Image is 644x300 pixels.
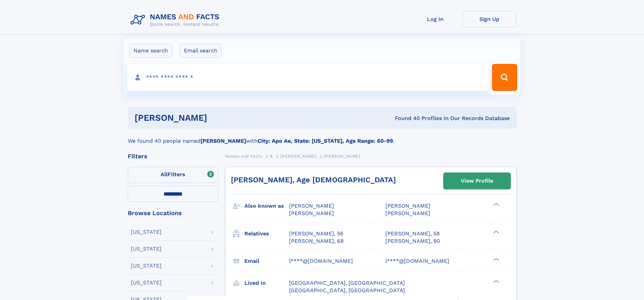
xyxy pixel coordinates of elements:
[127,64,489,91] input: search input
[244,200,289,212] h3: Also known as
[270,154,273,159] span: B
[280,152,316,160] a: [PERSON_NAME]
[385,210,430,216] span: [PERSON_NAME]
[270,152,273,160] a: B
[244,228,289,239] h3: Relatives
[135,114,301,122] h1: [PERSON_NAME]
[128,129,517,145] div: We found 40 people named with .
[289,210,334,216] span: [PERSON_NAME]
[492,64,517,91] button: Search Button
[492,202,500,207] div: ❯
[128,167,218,183] label: Filters
[289,203,334,209] span: [PERSON_NAME]
[128,210,218,216] div: Browse Locations
[385,203,430,209] span: [PERSON_NAME]
[244,255,289,267] h3: Email
[131,263,162,269] div: [US_STATE]
[289,280,405,286] span: [GEOGRAPHIC_DATA], [GEOGRAPHIC_DATA]
[225,152,262,160] a: Names and Facts
[258,138,393,144] b: City: Apo Ae, State: [US_STATE], Age Range: 60-99
[231,176,396,184] a: [PERSON_NAME], Age [DEMOGRAPHIC_DATA]
[280,154,316,159] span: [PERSON_NAME]
[289,287,405,294] span: [GEOGRAPHIC_DATA], [GEOGRAPHIC_DATA]
[131,246,162,252] div: [US_STATE]
[385,237,440,245] a: [PERSON_NAME], 90
[200,138,246,144] b: [PERSON_NAME]
[301,115,510,122] div: Found 40 Profiles In Our Records Database
[462,11,517,27] a: Sign Up
[128,153,218,159] div: Filters
[161,171,168,178] span: All
[244,277,289,289] h3: Lived in
[492,230,500,234] div: ❯
[444,173,510,189] a: View Profile
[180,44,222,58] label: Email search
[131,229,162,235] div: [US_STATE]
[461,173,493,189] div: View Profile
[129,44,172,58] label: Name search
[131,280,162,285] div: [US_STATE]
[324,154,360,159] span: [PERSON_NAME]
[492,279,500,283] div: ❯
[385,230,440,237] a: [PERSON_NAME], 58
[289,237,344,245] a: [PERSON_NAME], 68
[289,230,343,237] a: [PERSON_NAME], 56
[492,257,500,261] div: ❯
[408,11,462,27] a: Log In
[128,11,225,29] img: Logo Names and Facts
